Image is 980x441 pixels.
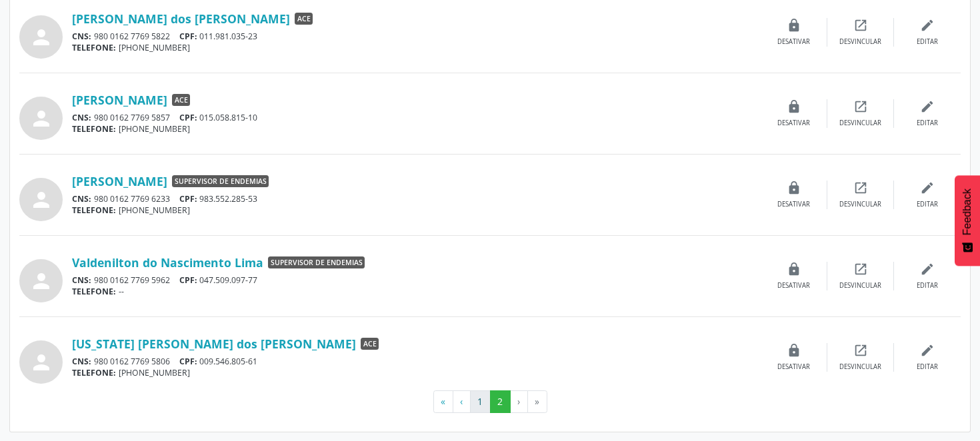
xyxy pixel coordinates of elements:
span: TELEFONE: [72,367,116,378]
span: Supervisor de Endemias [172,175,269,187]
span: TELEFONE: [72,205,116,216]
i: open_in_new [853,262,868,276]
ul: Pagination [19,390,961,413]
i: person [29,269,53,293]
span: CNS: [72,193,91,205]
span: ACE [361,338,379,350]
div: 980 0162 7769 5962 047.509.097-77 [72,274,761,286]
i: lock [787,262,801,276]
span: Feedback [961,189,973,235]
div: -- [72,286,761,297]
i: lock [787,181,801,195]
span: CPF: [179,356,197,367]
span: CNS: [72,356,91,367]
div: [PHONE_NUMBER] [72,123,761,135]
a: [US_STATE] [PERSON_NAME] dos [PERSON_NAME] [72,336,356,351]
div: [PHONE_NUMBER] [72,367,761,378]
div: Desativar [777,37,810,47]
span: CPF: [179,274,197,286]
span: TELEFONE: [72,42,116,53]
div: Editar [917,200,938,209]
div: Editar [917,119,938,128]
span: TELEFONE: [72,286,116,297]
a: Valdenilton do Nascimento Lima [72,255,263,270]
a: [PERSON_NAME] dos [PERSON_NAME] [72,11,290,26]
i: lock [787,18,801,33]
i: person [29,188,53,212]
div: Desativar [777,119,810,128]
button: Feedback - Mostrar pesquisa [955,175,980,266]
i: open_in_new [853,99,868,114]
div: Editar [917,362,938,372]
i: person [29,350,53,374]
i: edit [920,99,935,114]
div: Editar [917,37,938,47]
div: Desvincular [839,200,881,209]
div: Editar [917,281,938,290]
span: CPF: [179,112,197,123]
i: edit [920,181,935,195]
i: open_in_new [853,18,868,33]
span: CPF: [179,193,197,205]
i: edit [920,262,935,276]
div: Desativar [777,281,810,290]
div: Desativar [777,200,810,209]
i: lock [787,343,801,358]
i: lock [787,99,801,114]
button: Go to first page [433,390,453,413]
button: Go to page 1 [470,390,491,413]
span: CNS: [72,31,91,42]
i: edit [920,18,935,33]
span: CNS: [72,274,91,286]
div: [PHONE_NUMBER] [72,205,761,216]
button: Go to previous page [453,390,471,413]
div: Desativar [777,362,810,372]
button: Go to page 2 [490,390,511,413]
span: CPF: [179,31,197,42]
i: open_in_new [853,343,868,358]
div: Desvincular [839,362,881,372]
div: [PHONE_NUMBER] [72,42,761,53]
a: [PERSON_NAME] [72,93,167,107]
div: Desvincular [839,281,881,290]
div: 980 0162 7769 6233 983.552.285-53 [72,193,761,205]
div: Desvincular [839,119,881,128]
div: Desvincular [839,37,881,47]
div: 980 0162 7769 5857 015.058.815-10 [72,112,761,123]
span: ACE [172,94,190,106]
i: edit [920,343,935,358]
a: [PERSON_NAME] [72,174,167,189]
span: ACE [295,13,313,25]
i: person [29,107,53,131]
div: 980 0162 7769 5806 009.546.805-61 [72,356,761,367]
span: TELEFONE: [72,123,116,135]
span: CNS: [72,112,91,123]
span: Supervisor de Endemias [268,256,365,268]
i: person [29,25,53,49]
i: open_in_new [853,181,868,195]
div: 980 0162 7769 5822 011.981.035-23 [72,31,761,42]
